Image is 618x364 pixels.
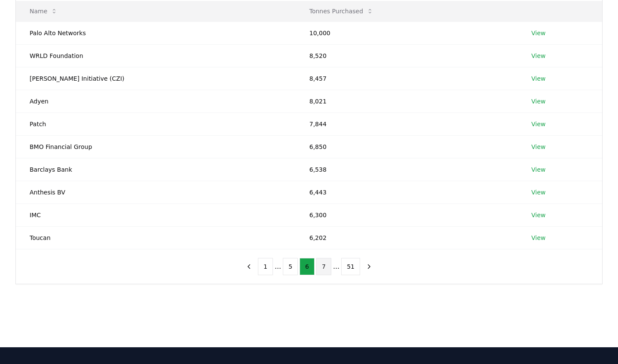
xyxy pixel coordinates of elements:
[16,21,296,44] td: Palo Alto Networks
[362,258,376,275] button: next page
[316,258,331,275] button: 7
[16,90,296,112] td: Adyen
[296,226,518,249] td: 6,202
[296,181,518,203] td: 6,443
[16,44,296,67] td: WRLD Foundation
[296,21,518,44] td: 10,000
[16,181,296,203] td: Anthesis BV
[296,90,518,112] td: 8,021
[531,211,545,219] a: View
[341,258,360,275] button: 51
[531,97,545,106] a: View
[531,120,545,128] a: View
[333,261,339,272] li: ...
[531,188,545,197] a: View
[531,74,545,83] a: View
[23,3,64,20] button: Name
[531,143,545,151] a: View
[283,258,298,275] button: 5
[16,158,296,181] td: Barclays Bank
[296,158,518,181] td: 6,538
[16,135,296,158] td: BMO Financial Group
[296,135,518,158] td: 6,850
[275,261,281,272] li: ...
[16,226,296,249] td: Toucan
[531,29,545,37] a: View
[242,258,256,275] button: previous page
[531,52,545,60] a: View
[296,112,518,135] td: 7,844
[303,3,380,20] button: Tonnes Purchased
[300,258,315,275] button: 6
[258,258,273,275] button: 1
[296,44,518,67] td: 8,520
[16,203,296,226] td: IMC
[296,203,518,226] td: 6,300
[16,112,296,135] td: Patch
[16,67,296,90] td: [PERSON_NAME] Initiative (CZI)
[296,67,518,90] td: 8,457
[531,165,545,174] a: View
[531,234,545,242] a: View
